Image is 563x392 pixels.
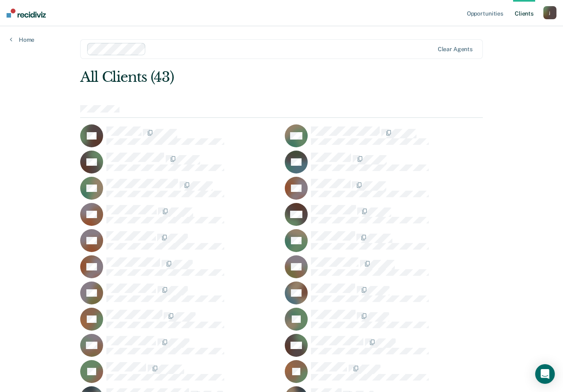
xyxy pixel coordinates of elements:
[80,69,402,86] div: All Clients (43)
[543,6,556,19] button: j
[10,36,34,43] a: Home
[438,46,473,53] div: Clear agents
[7,9,46,18] img: Recidiviz
[535,364,555,384] div: Open Intercom Messenger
